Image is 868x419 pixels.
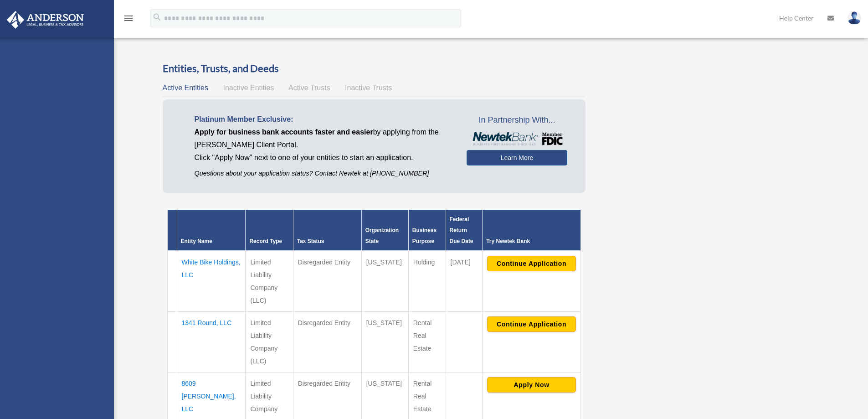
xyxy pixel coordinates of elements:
div: Try Newtek Bank [486,236,577,247]
th: Organization State [361,210,408,251]
p: by applying from the [PERSON_NAME] Client Portal. [195,126,453,151]
a: menu [123,16,134,24]
td: White Bike Holdings, LLC [177,251,246,312]
span: Active Entities [163,84,208,92]
img: Anderson Advisors Platinum Portal [4,11,87,29]
td: [DATE] [446,251,483,312]
span: In Partnership With... [467,113,567,128]
span: Active Trusts [288,84,330,92]
img: User Pic [847,11,861,25]
img: NewtekBankLogoSM.png [471,132,563,146]
button: Continue Application [487,256,576,271]
td: Rental Real Estate [408,311,446,372]
td: Disregarded Entity [293,311,361,372]
span: Inactive Trusts [345,84,392,92]
td: [US_STATE] [361,311,408,372]
h3: Entities, Trusts, and Deeds [163,62,586,76]
span: Apply for business bank accounts faster and easier [195,128,373,136]
th: Federal Return Due Date [446,210,483,251]
th: Entity Name [177,210,246,251]
th: Tax Status [293,210,361,251]
span: Inactive Entities [223,84,274,92]
td: 1341 Round, LLC [177,311,246,372]
td: [US_STATE] [361,251,408,312]
th: Business Purpose [408,210,446,251]
p: Platinum Member Exclusive: [195,113,453,126]
button: Continue Application [487,316,576,332]
td: Limited Liability Company (LLC) [246,311,293,372]
td: Disregarded Entity [293,251,361,312]
p: Click "Apply Now" next to one of your entities to start an application. [195,151,453,164]
i: menu [123,13,134,24]
p: Questions about your application status? Contact Newtek at [PHONE_NUMBER] [195,168,453,179]
a: Learn More [467,150,567,166]
td: Limited Liability Company (LLC) [246,251,293,312]
button: Apply Now [487,377,576,393]
i: search [152,12,162,22]
th: Record Type [246,210,293,251]
td: Holding [408,251,446,312]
